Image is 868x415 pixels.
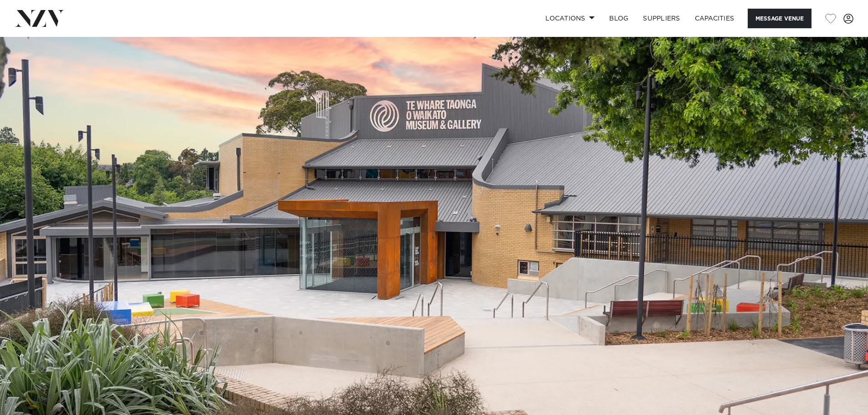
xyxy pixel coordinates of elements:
[688,9,742,28] a: Capacities
[748,9,812,28] button: Message Venue
[15,10,64,26] img: nzv-logo.png
[538,9,602,28] a: Locations
[602,9,636,28] a: BLOG
[636,9,687,28] a: SUPPLIERS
